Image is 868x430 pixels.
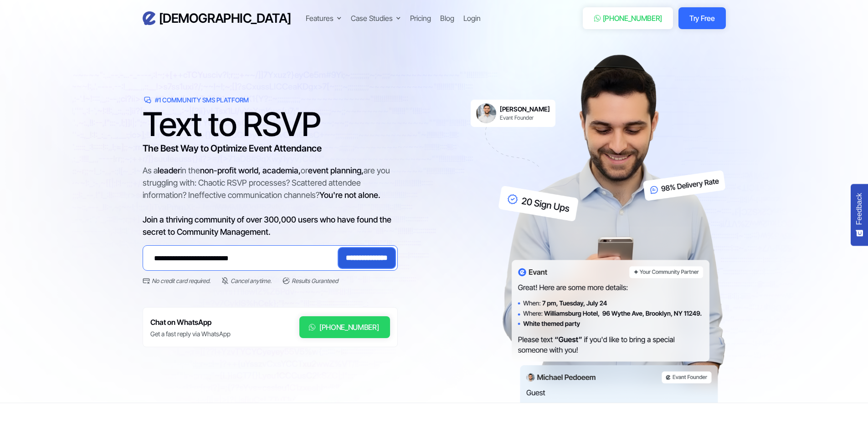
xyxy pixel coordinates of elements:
a: [PHONE_NUMBER] [299,316,390,338]
span: non-profit world, academia, [200,166,301,175]
div: #1 Community SMS Platform [155,96,249,105]
a: Blog [440,13,454,24]
h3: The Best Way to Optimize Event Attendance [143,142,398,155]
h3: [DEMOGRAPHIC_DATA] [159,10,291,26]
a: Pricing [410,13,431,24]
div: Features [306,13,334,24]
form: Email Form 2 [143,245,398,285]
div: As a in the or are you struggling with: Chaotic RSVP processes? Scattered attendee information? I... [143,164,398,238]
span: event planning, [308,166,364,175]
div: Features [306,13,342,24]
div: Results Guranteed [292,276,338,285]
div: Get a fast reply via WhatsApp [150,329,231,339]
div: Cancel anytime. [231,276,272,285]
h1: Text to RSVP [143,111,398,138]
h6: [PERSON_NAME] [500,105,550,113]
a: Login [463,13,481,24]
div: Case Studies [351,13,393,24]
span: leader [158,166,180,175]
a: [PERSON_NAME]Evant Founder [471,100,555,127]
h6: Chat on WhatsApp [150,316,231,329]
span: You're not alone. [319,190,380,200]
a: Try Free [678,7,725,29]
div: Case Studies [351,13,401,24]
span: Join a thriving community of over 300,000 users who have found the secret to Community Management. [143,215,391,237]
a: [PHONE_NUMBER] [583,7,673,29]
a: home [143,10,291,26]
div: No credit card required. [152,276,211,285]
button: Feedback - Show survey [851,184,868,246]
span: Feedback [855,193,863,225]
div: [PHONE_NUMBER] [319,322,379,333]
div: Evant Founder [500,114,550,121]
div: [PHONE_NUMBER] [603,13,663,24]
